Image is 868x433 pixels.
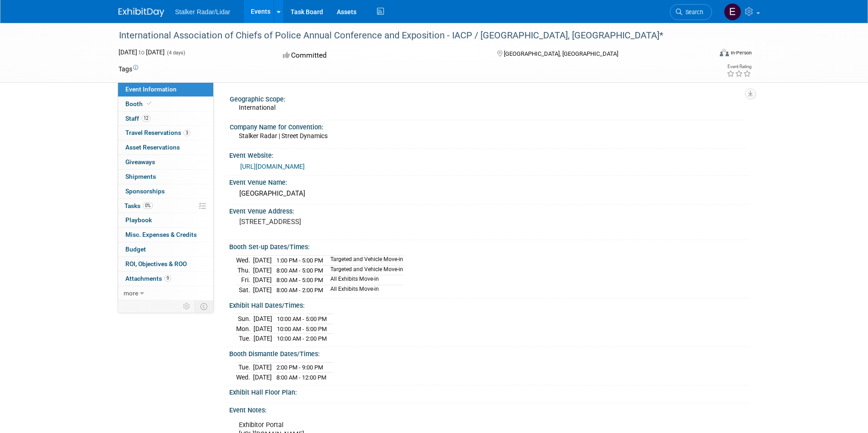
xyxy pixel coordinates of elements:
span: 10:00 AM - 5:00 PM [277,326,327,332]
span: Budget [125,246,146,253]
div: Event Venue Name: [229,176,750,187]
a: Giveaways [118,155,213,169]
div: Booth Dismantle Dates/Times: [229,347,750,358]
div: Event Venue Address: [229,204,750,216]
div: Booth Set-up Dates/Times: [229,240,750,251]
a: Sponsorships [118,184,213,198]
a: more [118,286,213,300]
span: International [239,104,275,111]
td: Tue. [236,363,253,373]
span: Stalker Radar | Street Dynamics [239,132,328,139]
span: 12 [141,115,151,122]
span: [GEOGRAPHIC_DATA], [GEOGRAPHIC_DATA] [504,50,618,57]
i: Booth reservation complete [147,101,151,106]
td: [DATE] [253,372,272,382]
td: Targeted and Vehicle Move-in [325,256,403,266]
td: [DATE] [253,363,272,373]
span: 8:00 AM - 12:00 PM [276,374,326,381]
a: Booth [118,97,213,111]
pre: [STREET_ADDRESS] [239,218,436,226]
td: Wed. [236,256,253,266]
span: 10:00 AM - 5:00 PM [277,315,327,322]
div: In-Person [730,49,752,56]
span: more [124,289,138,297]
span: 3 [183,129,190,136]
span: 0% [143,202,153,209]
div: Company Name for Convention: [230,120,746,132]
td: Toggle Event Tabs [194,300,213,312]
span: Attachments [125,275,171,282]
td: Wed. [236,372,253,382]
span: Misc. Expenses & Credits [125,231,197,238]
div: Geographic Scope: [230,92,746,104]
td: All Exhibits Move-in [325,285,403,295]
td: Targeted and Vehicle Move-in [325,265,403,275]
span: Sponsorships [125,187,165,195]
span: Event Information [125,86,177,93]
span: 1:00 PM - 5:00 PM [276,257,323,264]
a: Shipments [118,170,213,184]
div: Event Notes: [229,403,750,415]
a: Event Information [118,82,213,96]
span: Booth [125,100,153,107]
td: Tags [119,64,138,74]
a: Budget [118,242,213,257]
td: [DATE] [253,314,272,324]
span: Search [682,9,703,16]
a: Playbook [118,213,213,227]
span: 9 [164,275,171,282]
img: ExhibitDay [119,8,164,17]
a: Attachments9 [118,272,213,286]
span: Travel Reservations [125,129,190,136]
a: Tasks0% [118,199,213,213]
div: International Association of Chiefs of Police Annual Conference and Exposition - IACP / [GEOGRAPH... [116,27,698,44]
span: Giveaways [125,158,155,166]
span: Tasks [124,202,153,209]
td: Tue. [236,334,253,343]
td: [DATE] [253,324,272,334]
div: Exhibit Hall Dates/Times: [229,299,750,310]
span: 2:00 PM - 9:00 PM [276,364,323,371]
a: Staff12 [118,112,213,126]
td: Sun. [236,314,253,324]
img: Eric Zastrow [724,3,741,21]
div: Committed [280,48,482,64]
td: Mon. [236,324,253,334]
a: Search [670,4,712,20]
div: Event Rating [727,64,751,69]
a: Asset Reservations [118,140,213,155]
td: [DATE] [253,256,272,266]
div: Exhibit Hall Floor Plan: [229,385,750,397]
td: Thu. [236,265,253,275]
span: 10:00 AM - 2:00 PM [277,335,327,342]
span: Shipments [125,173,156,180]
td: Personalize Event Tab Strip [179,300,195,312]
td: [DATE] [253,265,272,275]
span: 8:00 AM - 5:00 PM [276,267,323,274]
td: Sat. [236,285,253,295]
td: Fri. [236,275,253,285]
a: Misc. Expenses & Credits [118,228,213,242]
span: 8:00 AM - 2:00 PM [276,287,323,294]
span: 8:00 AM - 5:00 PM [276,277,323,283]
img: Format-Inperson.png [720,49,729,56]
span: Stalker Radar/Lidar [175,8,231,16]
td: [DATE] [253,334,272,343]
div: [GEOGRAPHIC_DATA] [236,187,743,201]
span: Asset Reservations [125,144,180,151]
td: All Exhibits Move-in [325,275,403,285]
td: [DATE] [253,285,272,295]
td: [DATE] [253,275,272,285]
a: Travel Reservations3 [118,126,213,140]
span: Staff [125,115,151,122]
span: [DATE] [DATE] [119,48,165,56]
div: Event Website: [229,149,750,160]
span: Playbook [125,216,152,224]
a: ROI, Objectives & ROO [118,257,213,271]
span: (4 days) [166,50,185,56]
span: ROI, Objectives & ROO [125,260,187,267]
a: [URL][DOMAIN_NAME] [240,163,305,170]
span: to [137,48,146,56]
div: Event Format [658,48,752,61]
